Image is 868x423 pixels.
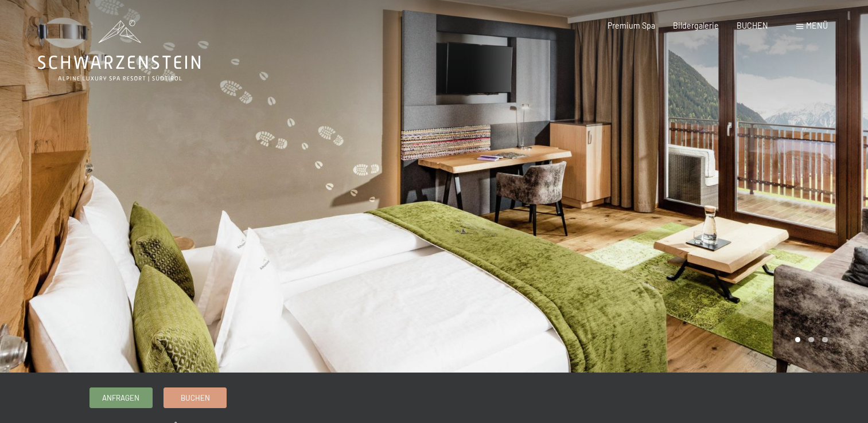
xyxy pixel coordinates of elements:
span: Anfragen [102,393,139,403]
a: BUCHEN [737,21,768,30]
span: Buchen [181,393,210,403]
a: Premium Spa [608,21,655,30]
a: Anfragen [90,388,152,407]
a: Bildergalerie [673,21,719,30]
span: Menü [806,21,828,30]
a: Buchen [164,388,226,407]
